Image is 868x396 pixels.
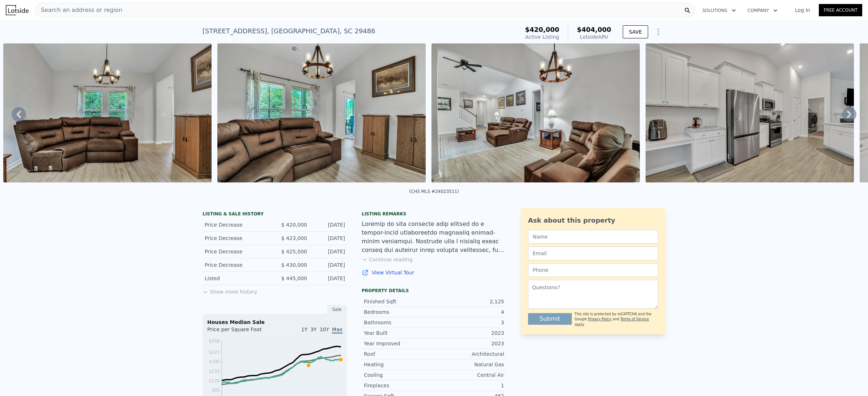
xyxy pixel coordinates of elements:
[528,263,658,277] input: Phone
[575,312,658,327] div: This site is protected by reCAPTCHA and the Google and apply.
[35,6,122,14] span: Search an address or region
[332,327,342,334] span: Max
[577,33,611,41] div: Lotside ARV
[786,7,819,14] a: Log In
[212,388,220,393] tspan: $85
[364,329,434,337] div: Year Built
[281,262,307,268] span: $ 430,000
[364,340,434,347] div: Year Improved
[313,261,345,269] div: [DATE]
[281,235,307,241] span: $ 423,000
[364,308,434,316] div: Bedrooms
[620,317,649,321] a: Terms of Service
[577,26,611,33] span: $404,000
[528,215,658,226] div: Ask about this property
[434,340,504,347] div: 2023
[313,248,345,255] div: [DATE]
[364,382,434,389] div: Fireplaces
[697,4,742,17] button: Solutions
[207,319,342,326] div: Houses Median Sale
[203,211,347,218] div: LISTING & SALE HISTORY
[3,43,212,182] img: Sale: 142170361 Parcel: 83412067
[362,288,506,294] div: Property details
[313,275,345,282] div: [DATE]
[409,189,459,194] div: (CHS MLS #24023511)
[364,350,434,358] div: Roof
[205,248,269,255] div: Price Decrease
[525,26,559,33] span: $420,000
[281,275,307,281] span: $ 445,000
[528,247,658,260] input: Email
[364,361,434,368] div: Heating
[364,319,434,326] div: Bathrooms
[205,221,269,228] div: Price Decrease
[742,4,783,17] button: Company
[651,25,665,39] button: Show Options
[646,43,854,182] img: Sale: 142170361 Parcel: 83412067
[209,350,220,355] tspan: $225
[6,5,29,15] img: Lotside
[362,220,506,254] div: Loremip do sita consecte adip elitsed do e tempor-incid utlaboreetdo magnaaliq enimad-minim venia...
[434,308,504,316] div: 4
[203,26,375,36] div: [STREET_ADDRESS] , [GEOGRAPHIC_DATA] , SC 29486
[320,327,329,332] span: 10Y
[364,371,434,379] div: Cooling
[205,275,269,282] div: Listed
[207,326,275,337] div: Price per Square Foot
[362,256,413,263] button: Continue reading
[205,235,269,242] div: Price Decrease
[588,317,612,321] a: Privacy Policy
[209,369,220,374] tspan: $155
[434,382,504,389] div: 1
[209,338,220,344] tspan: $266
[217,43,426,182] img: Sale: 142170361 Parcel: 83412067
[525,34,559,40] span: Active Listing
[203,285,257,295] button: Show more history
[310,327,316,332] span: 3Y
[313,235,345,242] div: [DATE]
[434,371,504,379] div: Central Air
[431,43,640,182] img: Sale: 142170361 Parcel: 83412067
[528,230,658,244] input: Name
[209,378,220,383] tspan: $120
[434,319,504,326] div: 3
[364,298,434,305] div: Finished Sqft
[434,329,504,337] div: 2023
[281,249,307,254] span: $ 425,000
[819,4,862,16] a: Free Account
[301,327,307,332] span: 1Y
[205,261,269,269] div: Price Decrease
[434,361,504,368] div: Natural Gas
[434,350,504,358] div: Architectural
[434,298,504,305] div: 2,125
[313,221,345,228] div: [DATE]
[362,211,506,217] div: Listing remarks
[623,25,648,38] button: SAVE
[362,269,506,276] a: View Virtual Tour
[327,305,347,314] div: Sale
[209,359,220,364] tspan: $190
[281,222,307,228] span: $ 420,000
[528,313,572,325] button: Submit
